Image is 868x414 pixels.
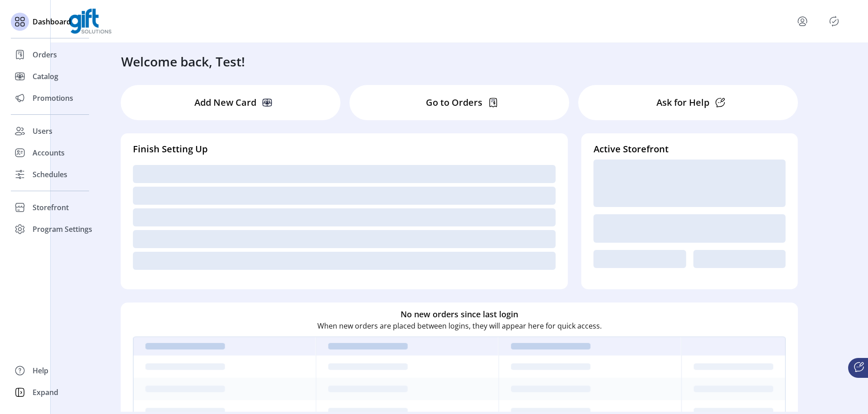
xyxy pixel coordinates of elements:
p: Ask for Help [656,96,709,109]
img: logo [69,9,112,34]
p: Go to Orders [426,96,482,109]
p: When new orders are placed between logins, they will appear here for quick access. [317,320,602,331]
button: Publisher Panel [827,14,841,28]
h4: Active Storefront [594,142,786,156]
p: Add New Card [194,96,256,109]
button: menu [795,14,810,28]
span: Orders [33,49,57,60]
span: Storefront [33,202,69,213]
h6: No new orders since last login [401,308,518,320]
span: Schedules [33,169,67,180]
span: Program Settings [33,224,92,235]
span: Users [33,126,52,136]
h3: Welcome back, Test! [121,52,245,71]
span: Dashboard [33,16,71,27]
span: Promotions [33,93,73,103]
h4: Finish Setting Up [133,142,556,156]
span: Expand [33,387,58,398]
span: Help [33,365,48,376]
span: Accounts [33,147,65,158]
span: Catalog [33,71,58,82]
